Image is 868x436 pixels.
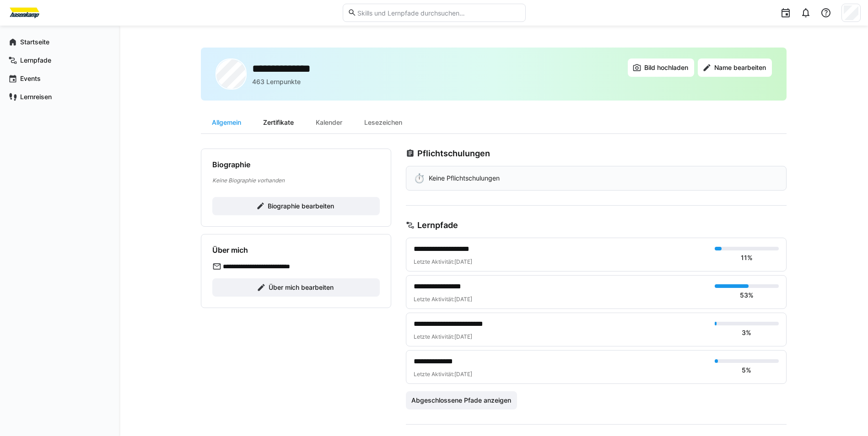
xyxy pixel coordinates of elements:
[698,58,772,77] button: Name bearbeiten
[266,202,335,211] span: Biographie bearbeiten
[741,253,753,262] div: 11%
[414,174,425,183] div: ⏱️
[212,245,248,255] h4: Über mich
[267,283,335,292] span: Über mich bearbeiten
[429,174,500,183] p: Keine Pflichtschulungen
[454,333,472,340] span: [DATE]
[742,328,751,337] div: 3%
[740,291,754,300] div: 53%
[252,77,301,86] p: 463 Lernpunkte
[417,149,490,159] h3: Pflichtschulungen
[212,197,380,215] button: Biographie bearbeiten
[414,258,707,266] div: Letzte Aktivität:
[628,58,694,77] button: Bild hochladen
[414,333,707,340] div: Letzte Aktivität:
[212,176,380,184] p: Keine Biographie vorhanden
[305,112,353,133] div: Kalender
[454,371,472,378] span: [DATE]
[353,112,413,133] div: Lesezeichen
[643,63,690,72] span: Bild hochladen
[212,278,380,297] button: Über mich bearbeiten
[414,371,707,378] div: Letzte Aktivität:
[252,112,305,133] div: Zertifikate
[414,296,707,303] div: Letzte Aktivität:
[406,391,518,409] button: Abgeschlossene Pfade anzeigen
[212,160,250,169] h4: Biographie
[410,396,512,405] span: Abgeschlossene Pfade anzeigen
[201,112,252,133] div: Allgemein
[454,258,472,265] span: [DATE]
[417,220,458,230] h3: Lernpfade
[742,366,751,375] div: 5%
[356,9,520,17] input: Skills und Lernpfade durchsuchen…
[454,296,472,303] span: [DATE]
[713,63,767,72] span: Name bearbeiten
